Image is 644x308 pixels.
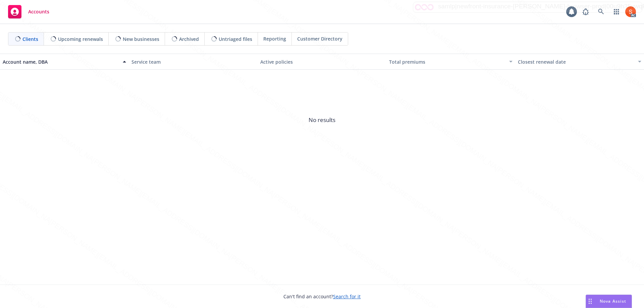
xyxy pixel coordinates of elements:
span: Nova Assist [600,298,626,304]
span: Reporting [263,35,286,42]
img: photo [625,6,636,17]
div: Service team [131,58,255,65]
button: Nova Assist [586,295,632,308]
a: Switch app [610,5,623,18]
div: Drag to move [586,295,594,308]
div: Closest renewal date [518,58,634,65]
div: Account name, DBA [3,58,119,65]
a: Accounts [5,2,52,21]
span: Can't find an account? [283,293,361,300]
div: Total premiums [389,58,505,65]
span: Upcoming renewals [58,36,103,43]
a: Search for it [333,293,361,300]
span: Customer Directory [297,35,342,42]
span: Clients [22,36,38,43]
button: Active policies [258,54,386,70]
div: Active policies [260,58,384,65]
a: Report a Bug [579,5,592,18]
span: Archived [179,36,199,43]
span: Accounts [28,9,49,14]
span: New businesses [123,36,159,43]
span: Untriaged files [219,36,252,43]
button: Service team [129,54,258,70]
a: Search [594,5,608,18]
button: Closest renewal date [515,54,644,70]
button: Total premiums [386,54,515,70]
